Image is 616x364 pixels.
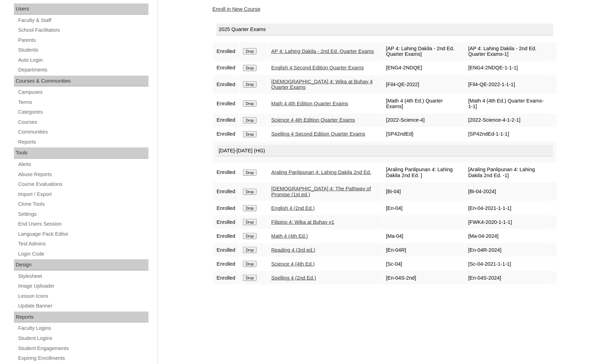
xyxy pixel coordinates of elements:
td: [2022-Science-4] [383,114,464,127]
a: Faculty Logins [17,324,149,333]
a: Import / Export [17,190,149,199]
input: Drop [243,169,257,176]
a: Login Code [17,250,149,258]
td: [SP42ndEd-1-1-1] [465,128,549,141]
input: Drop [243,247,257,253]
a: Language Pack Editor [17,230,149,238]
td: Enrolled [213,75,239,94]
a: Courses [17,118,149,127]
td: Enrolled [213,202,239,215]
a: [DEMOGRAPHIC_DATA] 4: The Pathway of Promise (1st ed.) [271,186,371,197]
div: Tools [14,147,149,159]
a: Image Uploader [17,282,149,290]
td: [Fil4-QE-2022-1-1-1] [465,75,549,94]
a: Math 4 (4th Ed.) [271,233,308,239]
a: Expiring Enrollments [17,354,149,363]
td: Enrolled [213,243,239,257]
a: [DEMOGRAPHIC_DATA] 4: Wika at Buhay 4 Quarter Exams [271,79,373,90]
a: Abuse Reports [17,170,149,179]
td: [ENG4-2NDQE] [383,61,464,75]
a: Campuses [17,88,149,97]
td: Enrolled [213,114,239,127]
td: [Sc-04] [383,257,464,271]
td: [ENG4-2NDQE-1-1-1] [465,61,549,75]
input: Drop [243,275,257,281]
input: Drop [243,100,257,107]
td: [En-04-2021-1-1-1] [465,202,549,215]
a: Reports [17,138,149,146]
td: [AP 4: Lahing Dakila - 2nd Ed. Quarter Exams-1] [465,42,549,61]
a: Araling Panlipunan 4: Lahing Dakila 2nd Ed. [271,169,371,175]
a: AP 4: Lahing Dakila - 2nd Ed. Quarter Exams [271,48,374,54]
a: Math 4 4th Edition Quarter Exams [271,101,348,106]
input: Drop [243,189,257,195]
a: Spelling 4 Second Edition Quarter Exams [271,131,365,137]
a: Enroll in New Course [212,6,260,12]
a: Test Admins [17,240,149,248]
td: [Math 4 (4th Ed.) Quarter Exams-1-1] [465,94,549,113]
td: Enrolled [213,229,239,243]
input: Drop [243,261,257,267]
td: Enrolled [213,94,239,113]
td: [FWK4-2020-1-1-1] [465,215,549,229]
a: Filipino 4: Wika at Buhay v1 [271,219,334,225]
a: Science 4 (4th Ed.) [271,261,315,267]
td: [En-04R] [383,243,464,257]
td: Enrolled [213,182,239,201]
td: Enrolled [213,271,239,285]
input: Drop [243,81,257,88]
a: Student Engagements [17,344,149,353]
a: Course Evaluations [17,180,149,189]
input: Drop [243,233,257,239]
td: [Bi-04-2024] [465,182,549,201]
a: Update Banner [17,302,149,310]
input: Drop [243,219,257,225]
a: Terms [17,98,149,107]
a: Categories [17,108,149,116]
a: Stylesheet [17,272,149,281]
td: [AP 4: Lahing Dakila - 2nd Ed. Quarter Exams] [383,42,464,61]
div: 2025 Quarter Exams [216,24,553,36]
a: Reading 4 (3rd ed.) [271,247,315,253]
a: Faculty & Staff [17,16,149,25]
a: Lesson Icons [17,292,149,301]
td: Enrolled [213,128,239,141]
td: [En-04] [383,202,464,215]
a: English 4 Second Edition Quarter Exams [271,65,364,70]
input: Drop [243,205,257,211]
a: Alerts [17,160,149,169]
td: [En-04S-2nd] [383,271,464,285]
div: Users [14,3,149,15]
td: [Sc-04-2021-1-1-1] [465,257,549,271]
td: [2022-Science-4-1-2-1] [465,114,549,127]
a: Auto Login [17,56,149,65]
div: Design [14,259,149,271]
td: Enrolled [213,257,239,271]
td: [Ma-04-2024] [465,229,549,243]
td: Enrolled [213,61,239,75]
input: Drop [243,131,257,137]
td: [En-04S-2024] [465,271,549,285]
td: [SP42ndEd] [383,128,464,141]
div: [DATE]-[DATE] (HG) [216,145,553,157]
a: Departments [17,66,149,74]
div: Reports [14,312,149,323]
td: [En-04R-2024] [465,243,549,257]
div: Courses & Communities [14,76,149,87]
td: [Math 4 (4th Ed.) Quarter Exams] [383,94,464,113]
td: Enrolled [213,215,239,229]
input: Drop [243,65,257,71]
a: Science 4 4th Edition Quarter Exams [271,117,355,123]
a: Parents [17,36,149,45]
td: [Bi-04] [383,182,464,201]
a: School Facilitators [17,26,149,35]
td: [Araling Panlipunan 4: Lahing Dakila 2nd Ed. -1] [465,163,549,182]
a: Settings [17,210,149,219]
td: [Ma-04] [383,229,464,243]
a: English 4 (2nd Ed.) [271,205,315,211]
td: [Araling Panlipunan 4: Lahing Dakila 2nd Ed. ] [383,163,464,182]
a: Communities [17,128,149,136]
a: Spelling 4 (2nd Ed.) [271,275,316,281]
td: Enrolled [213,163,239,182]
a: Students [17,46,149,54]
